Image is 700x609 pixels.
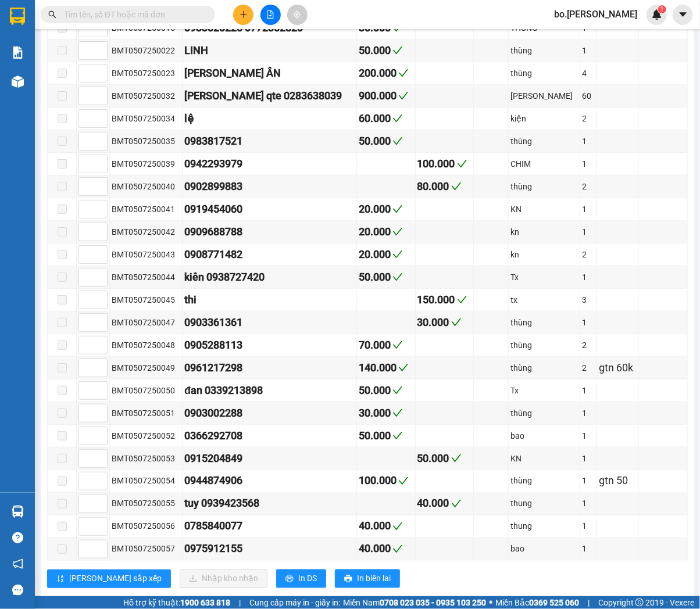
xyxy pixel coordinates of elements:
[298,572,317,585] span: In DS
[359,518,413,535] div: 40.000
[510,44,578,57] div: thùng
[392,249,403,260] span: check
[510,180,578,193] div: thùng
[94,300,107,309] span: Decrease Value
[588,596,590,609] span: |
[582,135,595,148] div: 1
[94,518,107,526] span: Increase Value
[582,361,595,374] div: 2
[545,7,647,22] span: bo.[PERSON_NAME]
[98,392,105,399] span: down
[98,180,105,187] span: up
[94,232,107,241] span: Decrease Value
[510,112,578,125] div: kiện
[94,291,107,300] span: Increase Value
[98,112,105,119] span: up
[94,345,107,354] span: Decrease Value
[112,429,180,442] div: BMT0507250052
[98,52,105,59] span: down
[98,142,105,149] span: down
[660,5,664,13] span: 1
[98,301,105,308] span: down
[359,88,413,104] div: 900.000
[112,89,180,102] div: BMT0507250032
[184,246,355,263] div: 0908771482
[110,221,183,243] td: BMT0507250042
[184,156,355,172] div: 0942293979
[110,175,183,198] td: BMT0507250040
[582,203,595,216] div: 1
[510,225,578,238] div: kn
[98,338,105,345] span: up
[98,528,105,535] span: down
[233,5,253,25] button: plus
[359,473,413,489] div: 100.000
[94,209,107,218] span: Decrease Value
[112,44,180,57] div: BMT0507250022
[48,10,56,19] span: search
[112,225,180,238] div: BMT0507250042
[510,135,578,148] div: thùng
[112,384,180,397] div: BMT0507250050
[12,506,24,518] img: warehouse-icon
[184,110,355,127] div: lệ
[98,157,105,164] span: up
[184,178,355,195] div: 0902899883
[94,110,107,119] span: Increase Value
[112,520,180,533] div: BMT0507250056
[110,289,183,311] td: BMT0507250045
[184,292,355,308] div: thi
[98,134,105,141] span: up
[110,243,183,266] td: BMT0507250043
[94,141,107,150] span: Decrease Value
[582,475,595,488] div: 1
[392,227,403,237] span: check
[110,402,183,425] td: BMT0507250051
[359,269,413,285] div: 50.000
[652,9,662,20] img: icon-new-feature
[276,569,326,588] button: printerIn DS
[94,391,107,399] span: Decrease Value
[94,268,107,277] span: Increase Value
[98,233,105,240] span: down
[110,515,183,538] td: BMT0507250056
[98,497,105,504] span: up
[582,271,595,284] div: 1
[582,452,595,465] div: 1
[582,225,595,238] div: 1
[94,255,107,263] span: Decrease Value
[110,493,183,515] td: BMT0507250055
[582,44,595,57] div: 1
[398,476,409,486] span: check
[184,450,355,467] div: 0915204849
[12,585,23,596] span: message
[285,575,294,584] span: printer
[112,293,180,306] div: BMT0507250045
[417,292,472,308] div: 150.000
[599,473,636,489] div: gtn 50
[510,293,578,306] div: tx
[94,73,107,82] span: Decrease Value
[184,541,355,557] div: 0975912155
[582,89,595,102] div: 60
[10,8,25,25] img: logo-vxr
[635,599,644,607] span: copyright
[94,450,107,458] span: Increase Value
[417,156,472,172] div: 100.000
[110,334,183,357] td: BMT0507250048
[392,204,403,214] span: check
[293,10,301,19] span: aim
[94,42,107,51] span: Increase Value
[98,414,105,421] span: down
[184,405,355,421] div: 0903002288
[582,112,595,125] div: 2
[94,155,107,164] span: Increase Value
[184,88,355,104] div: [PERSON_NAME] qte 0283638039
[398,68,409,78] span: check
[94,51,107,59] span: Decrease Value
[582,429,595,442] div: 1
[184,133,355,149] div: 0983817521
[398,363,409,373] span: check
[582,497,595,510] div: 1
[392,521,403,532] span: check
